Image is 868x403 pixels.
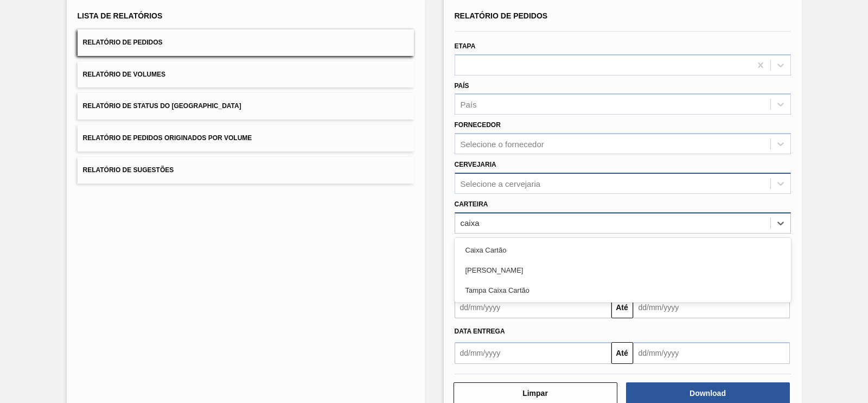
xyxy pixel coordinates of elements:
div: Tampa Caixa Cartão [455,280,791,300]
span: Relatório de Status do [GEOGRAPHIC_DATA] [83,102,241,110]
button: Relatório de Sugestões [78,157,414,184]
input: dd/mm/yyyy [455,342,611,364]
label: Fornecedor [455,121,501,129]
span: Relatório de Pedidos [455,11,548,20]
label: País [455,82,469,90]
input: dd/mm/yyyy [633,297,790,318]
label: Carteira [455,200,488,208]
button: Relatório de Status do [GEOGRAPHIC_DATA] [78,93,414,119]
div: Selecione a cervejaria [461,179,541,188]
input: dd/mm/yyyy [633,342,790,364]
div: [PERSON_NAME] [455,260,791,280]
div: Caixa Cartão [455,240,791,260]
label: Cervejaria [455,161,496,168]
span: Relatório de Volumes [83,71,165,78]
button: Até [611,342,633,364]
div: País [461,100,477,109]
label: Etapa [455,42,476,50]
button: Até [611,297,633,318]
button: Relatório de Pedidos Originados por Volume [78,125,414,152]
input: dd/mm/yyyy [455,297,611,318]
span: Data entrega [455,328,505,335]
span: Lista de Relatórios [78,11,163,20]
span: Relatório de Sugestões [83,166,174,174]
span: Relatório de Pedidos Originados por Volume [83,134,252,142]
div: Selecione o fornecedor [461,140,544,149]
button: Relatório de Volumes [78,61,414,88]
button: Relatório de Pedidos [78,29,414,56]
span: Relatório de Pedidos [83,39,163,46]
